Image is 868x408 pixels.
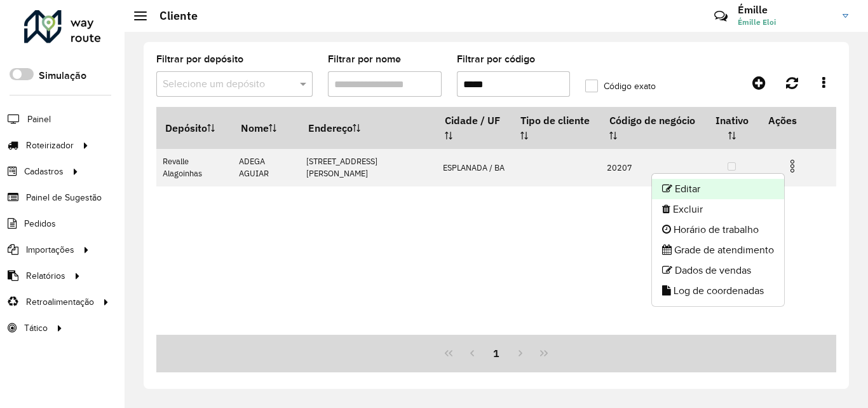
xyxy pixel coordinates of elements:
[328,52,401,67] label: Filtrar por nome
[26,269,65,283] span: Relatórios
[300,149,436,186] td: [STREET_ADDRESS][PERSON_NAME]
[26,295,94,309] span: Retroalimentação
[652,179,784,199] li: Editar
[600,149,704,186] td: 20207
[652,260,784,281] li: Dados de vendas
[26,191,102,204] span: Painel de Sugestão
[26,243,74,257] span: Importações
[652,220,784,240] li: Horário de trabalho
[156,149,232,186] td: Revalle Alagoinhas
[24,217,56,230] span: Pedidos
[26,139,74,152] span: Roteirizador
[24,321,48,335] span: Tático
[707,3,735,30] a: Contato Rápido
[484,341,508,365] button: 1
[147,9,198,23] h2: Cliente
[156,52,243,67] label: Filtrar por depósito
[457,52,535,67] label: Filtrar por código
[39,68,86,83] label: Simulação
[436,149,512,186] td: ESPLANADA / BA
[512,107,600,149] th: Tipo de cliente
[738,17,833,28] span: Émille Eloi
[24,165,64,178] span: Cadastros
[232,107,299,149] th: Nome
[300,107,436,149] th: Endereço
[652,281,784,301] li: Log de coordenadas
[652,240,784,260] li: Grade de atendimento
[738,4,833,16] h3: Émille
[704,107,759,149] th: Inativo
[27,113,51,126] span: Painel
[652,199,784,220] li: Excluir
[156,107,232,149] th: Depósito
[759,107,836,134] th: Ações
[585,80,656,93] label: Código exato
[232,149,299,186] td: ADEGA AGUIAR
[436,107,512,149] th: Cidade / UF
[600,107,704,149] th: Código de negócio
